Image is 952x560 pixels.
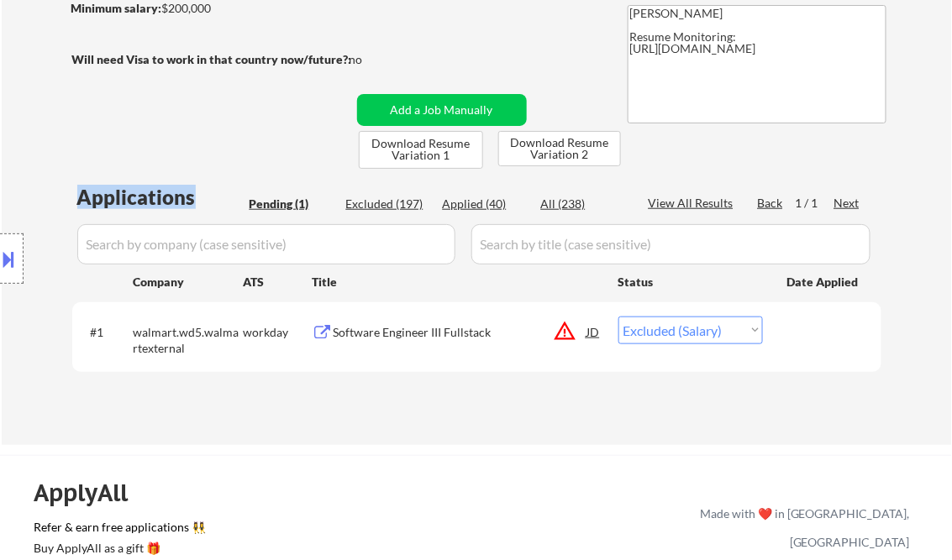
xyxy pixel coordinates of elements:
[34,522,349,540] a: Refer & earn free applications 👯‍♀️
[334,324,587,341] div: Software Engineer III Fullstack
[834,195,861,212] div: Next
[586,317,602,347] div: JD
[787,274,861,290] div: Date Applied
[357,94,527,126] button: Add a Job Manually
[443,196,527,212] div: Applied (40)
[71,1,162,15] strong: Minimum salary:
[758,195,785,212] div: Back
[498,131,621,166] button: Download Resume Variation 2
[693,499,910,557] div: Made with ❤️ in [GEOGRAPHIC_DATA], [GEOGRAPHIC_DATA]
[796,195,834,212] div: 1 / 1
[34,479,147,507] div: ApplyAll
[649,195,739,212] div: View All Results
[554,319,577,343] button: warning_amber
[72,52,352,66] strong: Will need Visa to work in that country now/future?:
[541,196,625,212] div: All (238)
[471,224,870,264] input: Search by title (case sensitive)
[359,131,483,169] button: Download Resume Variation 1
[618,266,763,296] div: Status
[34,543,202,555] div: Buy ApplyAll as a gift 🎁
[313,274,602,290] div: Title
[346,196,430,212] div: Excluded (197)
[350,51,397,68] div: no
